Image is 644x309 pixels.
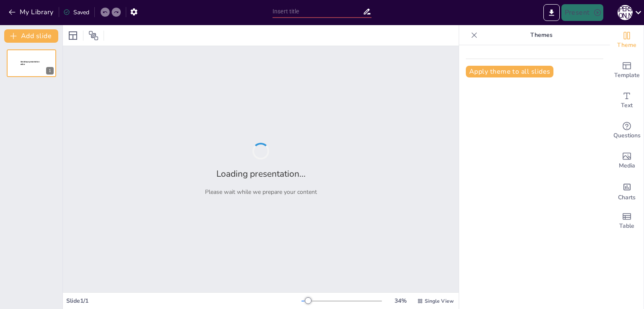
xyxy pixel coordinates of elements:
span: Position [88,31,99,41]
div: Add ready made slides [610,55,644,85]
button: Apply theme to all slides [466,66,553,77]
div: Saved [63,8,89,16]
input: Insert title [273,5,363,18]
div: Change the overall theme [610,25,644,55]
div: Add a table [610,206,644,236]
div: Layout [66,29,80,42]
div: Add images, graphics, shapes or video [610,146,644,176]
p: Themes [481,25,602,45]
span: Charts [618,193,636,202]
button: Export to PowerPoint [543,4,560,21]
button: П [PERSON_NAME] [618,4,633,21]
div: 1 [46,67,54,75]
span: Theme [617,41,636,50]
div: 1 [7,49,56,77]
div: Slide 1 / 1 [66,297,301,305]
button: Present [561,4,603,21]
span: Text [621,101,633,110]
span: Media [619,161,635,170]
span: Sendsteps presentation editor [21,61,39,65]
span: Table [619,221,634,231]
button: My Library [6,5,57,19]
span: Single View [425,298,454,304]
div: 34 % [390,297,410,305]
div: Add charts and graphs [610,176,644,206]
p: Please wait while we prepare your content [205,188,317,196]
button: Add slide [4,29,58,43]
span: Questions [613,131,641,140]
h2: Loading presentation... [216,168,306,180]
div: Add text boxes [610,85,644,116]
div: Get real-time input from your audience [610,116,644,146]
div: П [PERSON_NAME] [618,5,633,20]
span: Template [614,71,640,80]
